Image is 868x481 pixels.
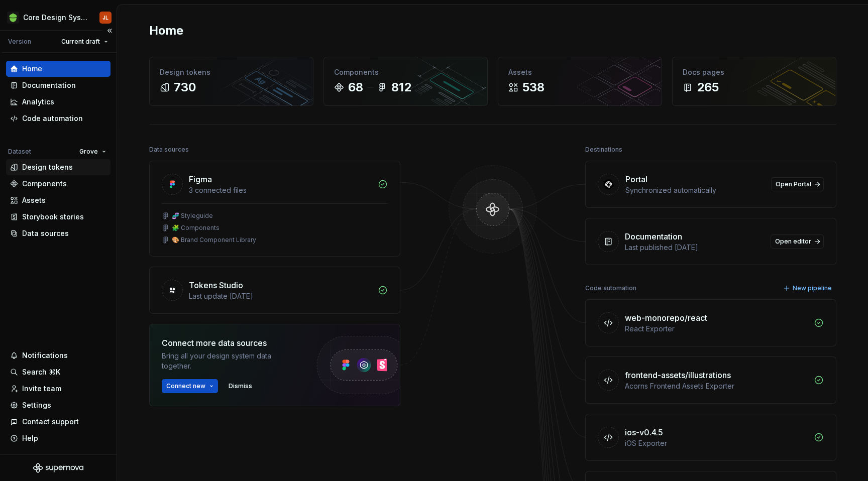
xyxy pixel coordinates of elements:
[149,143,189,157] div: Data sources
[2,7,115,28] button: Core Design SystemJL
[625,243,765,253] div: Last published [DATE]
[625,369,731,381] div: frontend-assets/illustrations
[6,414,111,430] button: Contact support
[771,234,824,249] a: Open editor
[6,430,111,446] button: Help
[75,145,111,159] button: Grove
[498,57,662,106] a: Assets538
[585,143,622,157] div: Destinations
[7,12,19,24] img: 236da360-d76e-47e8-bd69-d9ae43f958f1.png
[162,379,218,393] button: Connect new
[162,351,297,371] div: Bring all your design system data together.
[6,347,111,364] button: Notifications
[57,35,113,49] button: Current draft
[672,57,836,106] a: Docs pages265
[6,176,111,192] a: Components
[149,267,400,314] a: Tokens StudioLast update [DATE]
[625,426,663,438] div: ios-v0.4.5
[224,379,257,393] button: Dismiss
[189,279,243,291] div: Tokens Studio
[22,80,76,90] div: Documentation
[22,367,60,377] div: Search ⌘K
[771,177,824,191] a: Open Portal
[775,237,811,246] span: Open editor
[625,230,682,243] div: Documentation
[625,312,707,324] div: web-monorepo/react
[625,173,647,185] div: Portal
[22,433,38,443] div: Help
[172,236,256,244] div: 🎨 Brand Component Library
[625,324,808,334] div: React Exporter
[625,381,808,391] div: Acorns Frontend Assets Exporter
[6,61,111,77] a: Home
[348,79,363,95] div: 68
[6,94,111,110] a: Analytics
[22,228,69,238] div: Data sources
[22,195,46,205] div: Assets
[149,57,313,106] a: Design tokens730
[22,400,51,410] div: Settings
[102,14,108,22] div: JL
[61,38,100,46] span: Current draft
[162,337,297,349] div: Connect more data sources
[780,281,836,295] button: New pipeline
[683,67,826,77] div: Docs pages
[33,463,83,473] svg: Supernova Logo
[6,77,111,93] a: Documentation
[160,67,303,77] div: Design tokens
[229,382,252,390] span: Dismiss
[697,79,719,95] div: 265
[6,364,111,380] button: Search ⌘K
[79,148,98,156] span: Grove
[8,148,31,156] div: Dataset
[22,113,83,124] div: Code automation
[22,179,67,189] div: Components
[793,284,832,292] span: New pipeline
[22,97,54,107] div: Analytics
[323,57,488,106] a: Components68812
[391,79,411,95] div: 812
[6,209,111,225] a: Storybook stories
[22,417,79,427] div: Contact support
[189,185,372,195] div: 3 connected files
[22,350,68,360] div: Notifications
[776,180,811,188] span: Open Portal
[625,185,765,195] div: Synchronized automatically
[22,162,73,172] div: Design tokens
[6,192,111,208] a: Assets
[508,67,652,77] div: Assets
[149,23,183,39] h2: Home
[6,397,111,413] a: Settings
[172,224,220,232] div: 🧩 Components
[23,13,87,23] div: Core Design System
[102,24,117,38] button: Collapse sidebar
[22,384,61,394] div: Invite team
[166,382,205,390] span: Connect new
[174,79,196,95] div: 730
[334,67,477,77] div: Components
[149,161,400,257] a: Figma3 connected files🧬 Styleguide🧩 Components🎨 Brand Component Library
[172,212,213,220] div: 🧬 Styleguide
[189,173,212,185] div: Figma
[585,281,636,295] div: Code automation
[625,438,808,448] div: iOS Exporter
[22,64,42,74] div: Home
[6,110,111,127] a: Code automation
[6,225,111,242] a: Data sources
[6,159,111,175] a: Design tokens
[6,381,111,397] a: Invite team
[522,79,545,95] div: 538
[22,212,84,222] div: Storybook stories
[8,38,31,46] div: Version
[189,291,372,301] div: Last update [DATE]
